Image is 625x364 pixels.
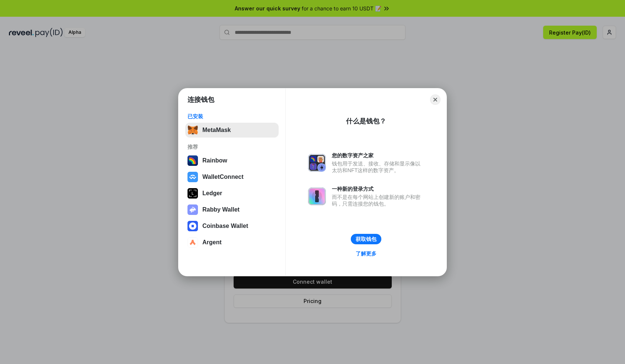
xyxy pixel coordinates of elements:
[356,236,376,242] div: 获取钱包
[187,125,198,135] img: svg+xml,%3Csvg%20fill%3D%22none%22%20height%3D%2233%22%20viewBox%3D%220%200%2035%2033%22%20width%...
[202,190,222,197] div: Ledger
[430,94,440,105] button: Close
[351,249,381,258] a: 了解更多
[185,123,279,138] button: MetaMask
[185,202,279,217] button: Rabby Wallet
[202,223,248,229] div: Coinbase Wallet
[332,186,424,192] div: 一种新的登录方式
[185,219,279,233] button: Coinbase Wallet
[187,221,198,231] img: svg+xml,%3Csvg%20width%3D%2228%22%20height%3D%2228%22%20viewBox%3D%220%200%2028%2028%22%20fill%3D...
[351,234,381,244] button: 获取钱包
[187,188,198,199] img: svg+xml,%3Csvg%20xmlns%3D%22http%3A%2F%2Fwww.w3.org%2F2000%2Fsvg%22%20width%3D%2228%22%20height%3...
[187,172,198,182] img: svg+xml,%3Csvg%20width%3D%2228%22%20height%3D%2228%22%20viewBox%3D%220%200%2028%2028%22%20fill%3D...
[332,152,424,159] div: 您的数字资产之家
[187,144,276,150] div: 推荐
[185,186,279,201] button: Ledger
[187,95,214,104] h1: 连接钱包
[332,160,424,174] div: 钱包用于发送、接收、存储和显示像以太坊和NFT这样的数字资产。
[187,237,198,248] img: svg+xml,%3Csvg%20width%3D%2228%22%20height%3D%2228%22%20viewBox%3D%220%200%2028%2028%22%20fill%3D...
[202,157,227,164] div: Rainbow
[187,155,198,166] img: svg+xml,%3Csvg%20width%3D%22120%22%20height%3D%22120%22%20viewBox%3D%220%200%20120%20120%22%20fil...
[308,187,326,205] img: svg+xml,%3Csvg%20xmlns%3D%22http%3A%2F%2Fwww.w3.org%2F2000%2Fsvg%22%20fill%3D%22none%22%20viewBox...
[308,154,326,172] img: svg+xml,%3Csvg%20xmlns%3D%22http%3A%2F%2Fwww.w3.org%2F2000%2Fsvg%22%20fill%3D%22none%22%20viewBox...
[185,170,279,184] button: WalletConnect
[185,153,279,168] button: Rainbow
[187,113,276,120] div: 已安装
[187,204,198,215] img: svg+xml,%3Csvg%20xmlns%3D%22http%3A%2F%2Fwww.w3.org%2F2000%2Fsvg%22%20fill%3D%22none%22%20viewBox...
[202,127,231,133] div: MetaMask
[202,239,222,246] div: Argent
[202,206,240,213] div: Rabby Wallet
[185,235,279,250] button: Argent
[202,174,244,180] div: WalletConnect
[356,250,376,257] div: 了解更多
[332,194,424,207] div: 而不是在每个网站上创建新的账户和密码，只需连接您的钱包。
[346,117,386,126] div: 什么是钱包？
